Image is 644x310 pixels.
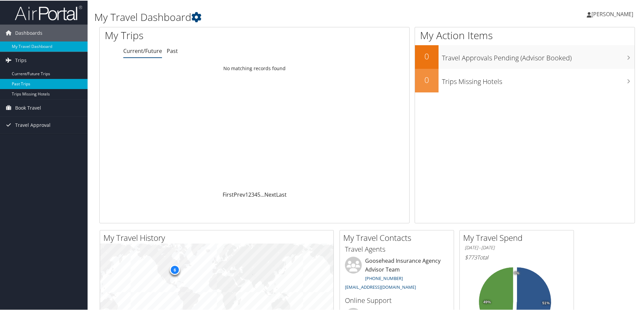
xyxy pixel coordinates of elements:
[100,62,409,74] td: No matching records found
[15,24,42,41] span: Dashboards
[223,190,234,198] a: First
[343,231,454,243] h2: My Travel Contacts
[276,190,287,198] a: Last
[257,190,260,198] a: 5
[465,253,477,260] span: $773
[415,68,635,92] a: 0Trips Missing Hotels
[415,50,439,61] h2: 0
[415,45,635,68] a: 0Travel Approvals Pending (Advisor Booked)
[260,190,264,198] span: …
[234,190,245,198] a: Prev
[94,9,458,24] h1: My Travel Dashboard
[15,4,82,20] img: airportal-logo.png
[105,28,275,42] h1: My Trips
[345,244,449,253] h3: Travel Agents
[15,99,41,116] span: Book Travel
[463,231,574,243] h2: My Travel Spend
[483,300,491,304] tspan: 49%
[15,116,51,133] span: Travel Approval
[264,190,276,198] a: Next
[345,295,449,305] h3: Online Support
[248,190,251,198] a: 2
[345,283,416,289] a: [EMAIL_ADDRESS][DOMAIN_NAME]
[415,74,439,85] h2: 0
[123,47,162,54] a: Current/Future
[465,244,569,250] h6: [DATE] - [DATE]
[442,73,635,86] h3: Trips Missing Hotels
[15,51,27,68] span: Trips
[465,253,569,260] h6: Total
[342,256,452,292] li: Goosehead Insurance Agency Advisor Team
[591,10,633,17] span: [PERSON_NAME]
[245,190,248,198] a: 1
[365,275,403,281] a: [PHONE_NUMBER]
[514,271,519,275] tspan: 0%
[415,28,635,42] h1: My Action Items
[254,190,257,198] a: 4
[169,264,180,274] div: 6
[251,190,254,198] a: 3
[442,49,635,62] h3: Travel Approvals Pending (Advisor Booked)
[103,231,333,243] h2: My Travel History
[542,301,550,305] tspan: 51%
[587,3,640,24] a: [PERSON_NAME]
[167,47,178,54] a: Past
